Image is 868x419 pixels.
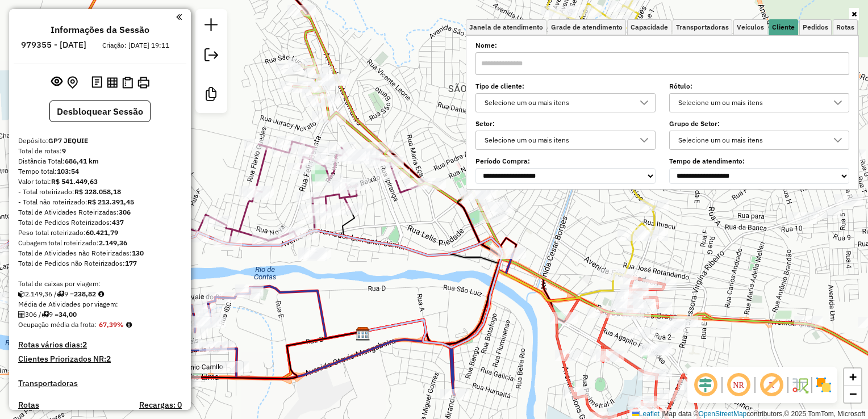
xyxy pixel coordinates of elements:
strong: 103:54 [57,167,79,175]
h4: Rotas vários dias: [18,340,182,350]
label: Tipo de cliente: [475,81,656,91]
strong: 2 [106,354,111,364]
strong: 2 [82,340,87,350]
label: Rótulo: [669,81,849,91]
span: + [849,370,857,384]
strong: 60.421,79 [86,228,118,237]
div: Atividade não roteirizada - BAR DA NEIDE [640,345,669,357]
div: Selecione um ou mais itens [481,94,633,112]
div: Atividade não roteirizada - TOA TOA BAR [657,321,685,333]
div: 306 / 9 = [18,309,182,320]
div: Atividade não roteirizada - BAR DA RITA [684,383,712,395]
div: Selecione um ou mais itens [674,94,827,112]
div: Depósito: [18,136,182,146]
img: GP7 JEQUIE [356,326,370,341]
div: Atividade não roteirizada - CAROBA DISTRIBUIDORA [498,248,526,259]
h4: Recargas: 0 [139,400,182,410]
div: Total de rotas: [18,146,182,156]
div: Tempo total: [18,166,182,177]
div: Total de Pedidos Roteirizados: [18,217,182,228]
span: Grade de atendimento [551,24,623,31]
i: Total de Atividades [18,311,25,318]
span: Ocultar deslocamento [692,371,719,399]
h4: Clientes Priorizados NR: [18,354,182,364]
div: Atividade não roteirizada - PANIFICADORA VOVO CA [834,194,863,206]
a: Zoom in [844,368,861,386]
h4: Informações da Sessão [51,24,149,35]
i: Cubagem total roteirizado [18,291,25,298]
div: Atividade não roteirizada - BAR DA NANDA [628,327,656,338]
i: Meta Caixas/viagem: 1,00 Diferença: 237,82 [98,291,104,298]
a: Criar modelo [200,83,223,108]
div: Atividade não roteirizada - MERCEARIA NEL [276,63,304,74]
img: Exibir/Ocultar setores [815,376,833,394]
a: Rotas [18,400,39,410]
span: Ocultar NR [725,371,752,399]
div: Atividade não roteirizada - MAIS Q CHURRASCO [298,250,327,261]
div: Total de caixas por viagem: [18,279,182,289]
div: Peso total roteirizado: [18,228,182,238]
div: Atividade não roteirizada - BAR DA NEIDE [640,343,669,355]
div: Atividade não roteirizada - CHOCOLANDIA GOURMET [462,191,491,203]
div: Atividade não roteirizada - SUP CIDADE SOL [337,149,366,161]
div: Selecione um ou mais itens [674,131,827,149]
img: Fluxo de ruas [791,376,809,394]
div: Distância Total: [18,156,182,166]
span: − [849,387,857,401]
div: Atividade não roteirizada - MERCEARIA SAO JOSE [348,149,376,160]
a: Clique aqui para minimizar o painel [176,10,182,23]
strong: R$ 541.449,63 [51,177,98,186]
button: Visualizar relatório de Roteirização [105,74,120,90]
label: Nome: [475,40,849,51]
a: Nova sessão e pesquisa [200,14,223,39]
button: Imprimir Rotas [135,74,152,91]
div: Atividade não roteirizada - CHURR DO BABINHA [485,202,514,213]
button: Visualizar Romaneio [120,74,135,91]
strong: 306 [119,208,131,216]
div: Cubagem total roteirizado: [18,238,182,248]
div: Total de Pedidos não Roteirizados: [18,258,182,269]
div: Atividade não roteirizada - CANTINHO DO JUVENAL [459,188,487,199]
div: Valor total: [18,177,182,187]
h4: Transportadoras [18,379,182,388]
button: Centralizar mapa no depósito ou ponto de apoio [65,74,80,91]
h6: 979355 - [DATE] [21,40,86,50]
a: Zoom out [844,386,861,403]
label: Grupo de Setor: [669,119,849,129]
a: Leaflet [632,410,660,418]
button: Exibir sessão original [49,73,65,91]
div: Atividade não roteirizada - DISTRIBUIDORA DANSKO [478,200,507,211]
div: Map data © contributors,© 2025 TomTom, Microsoft [629,409,868,419]
strong: 686,41 km [65,157,99,165]
span: Ocupação média da frota: [18,320,97,329]
div: - Total não roteirizado: [18,197,182,207]
div: Atividade não roteirizada - MAIS Q CHURRASCO [298,248,327,259]
strong: 238,82 [74,290,96,298]
a: OpenStreetMap [699,410,747,418]
div: - Total roteirizado: [18,187,182,197]
label: Tempo de atendimento: [669,156,849,166]
i: Total de rotas [57,291,64,298]
span: Pedidos [803,24,828,31]
span: Capacidade [631,24,668,31]
strong: 9 [62,146,66,155]
div: Total de Atividades não Roteirizadas: [18,248,182,258]
div: Atividade não roteirizada - POSTO DA ALVORADA [794,316,823,328]
i: Total de rotas [41,311,49,318]
strong: 177 [125,259,137,267]
button: Desbloquear Sessão [49,100,151,122]
div: Criação: [DATE] 19:11 [98,40,174,51]
div: Atividade não roteirizada - TAVERNA BURGUER [670,316,698,327]
strong: 2.149,36 [99,238,127,247]
span: Veículos [737,24,764,31]
div: Atividade não roteirizada - PAMELA BRITO SANTOS [687,389,715,401]
div: 2.149,36 / 9 = [18,289,182,299]
div: Atividade não roteirizada - DIST E EMPORIO FRUTA [813,207,841,218]
label: Período Compra: [475,156,656,166]
div: Atividade não roteirizada - BAR LANCHONETE ESPET [788,212,817,224]
div: Atividade não roteirizada - LANCHONETE E SORVETE [479,212,508,223]
a: Exportar sessão [200,44,223,69]
strong: R$ 328.058,18 [74,187,121,196]
button: Logs desbloquear sessão [89,74,105,91]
